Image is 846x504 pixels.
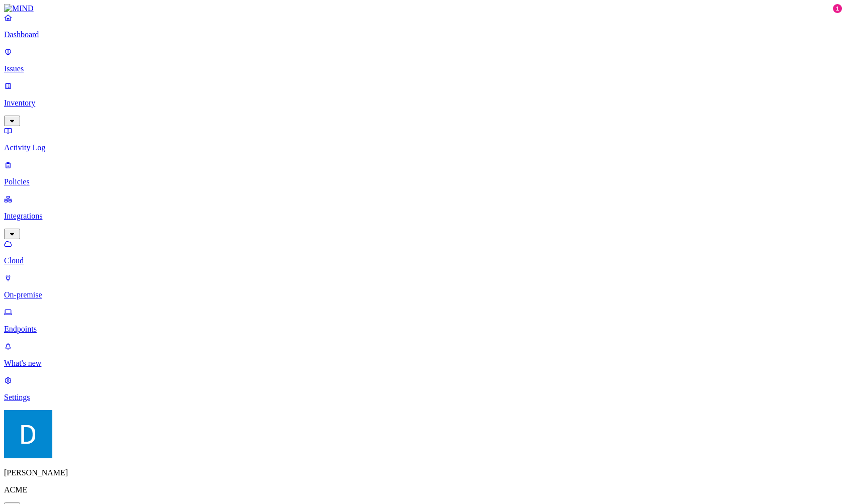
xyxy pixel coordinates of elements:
[4,4,842,13] a: MIND
[4,126,842,152] a: Activity Log
[4,273,842,299] a: On-premise
[4,468,842,477] p: [PERSON_NAME]
[4,410,52,458] img: Daniel Golshani
[4,81,842,125] a: Inventory
[4,212,842,221] p: Integrations
[4,376,842,402] a: Settings
[4,308,842,334] a: Endpoints
[4,256,842,265] p: Cloud
[4,64,842,73] p: Issues
[4,393,842,402] p: Settings
[833,4,842,13] div: 1
[4,13,842,39] a: Dashboard
[4,359,842,368] p: What's new
[4,4,34,13] img: MIND
[4,325,842,334] p: Endpoints
[4,194,842,238] a: Integrations
[4,98,842,108] p: Inventory
[4,47,842,73] a: Issues
[4,342,842,368] a: What's new
[4,30,842,39] p: Dashboard
[4,290,842,299] p: On-premise
[4,160,842,186] a: Policies
[4,239,842,265] a: Cloud
[4,177,842,186] p: Policies
[4,485,842,494] p: ACME
[4,143,842,152] p: Activity Log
